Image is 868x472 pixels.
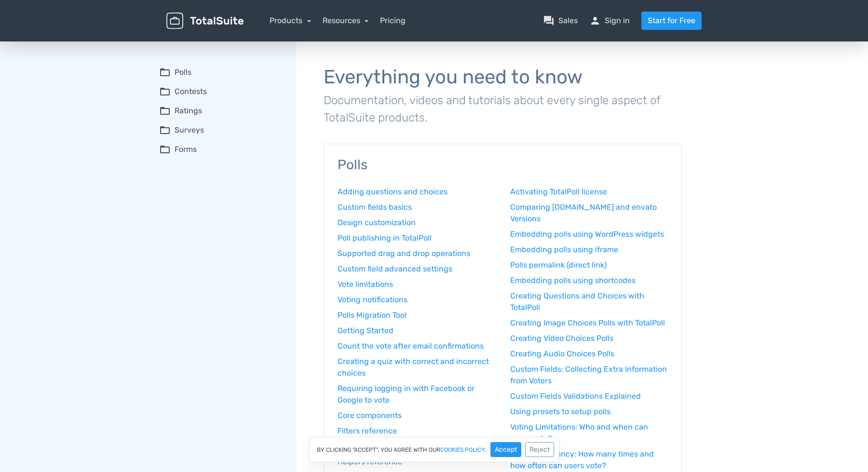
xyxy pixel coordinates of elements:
a: Custom Fields: Collecting Extra Information from Voters [510,364,668,387]
a: Using presets to setup polls [510,406,668,418]
a: Embedding polls using WordPress widgets [510,229,668,240]
a: Custom Fields Validations Explained [510,391,668,402]
a: Creating a quiz with correct and incorrect choices [338,356,496,379]
a: Supported drag and drop operations [338,248,496,259]
a: Pricing [380,15,406,27]
a: Creating Image Choices Polls with TotalPoll [510,317,668,329]
a: personSign in [589,15,630,27]
span: folder_open [159,105,171,117]
a: Products [270,16,311,25]
a: Embedding polls using shortcodes [510,275,668,286]
a: Voting notifications [338,294,496,306]
a: Comparing [DOMAIN_NAME] and envato Versions [510,202,668,225]
a: Polls permalink (direct link) [510,259,668,271]
a: Custom fields basics [338,202,496,213]
a: Creating Video Choices Polls [510,333,668,344]
div: By clicking "Accept", you agree with our . [309,437,559,462]
a: Poll publishing in TotalPoll [338,232,496,244]
span: folder_open [159,144,171,155]
a: Requiring logging in with Facebook or Google to vote [338,383,496,406]
a: Start for Free [641,12,702,30]
a: Custom field advanced settings [338,263,496,275]
a: Embedding polls using iframe [510,244,668,256]
a: Creating Questions and Choices with TotalPoll [510,290,668,313]
a: Activating TotalPoll license [510,186,668,198]
button: Accept [490,442,521,457]
h3: Polls [338,158,668,173]
a: Core components [338,410,496,421]
h1: Everything you need to know [324,67,682,88]
a: Design customization [338,217,496,229]
span: folder_open [159,124,171,136]
a: Getting Started [338,325,496,337]
summary: folder_openRatings [159,105,283,117]
summary: folder_openForms [159,144,283,155]
a: Polls Migration Tool [338,310,496,321]
a: cookies policy [440,447,485,453]
span: folder_open [159,67,171,78]
summary: folder_openSurveys [159,124,283,136]
span: person [589,15,601,27]
a: question_answerSales [543,15,578,27]
a: Creating Audio Choices Polls [510,348,668,360]
button: Reject [525,442,554,457]
span: folder_open [159,86,171,97]
summary: folder_openPolls [159,67,283,78]
a: Filters reference [338,425,496,437]
a: Voting Limitations: Who and when can users vote? [510,421,668,445]
summary: folder_openContests [159,86,283,97]
a: Count the vote after email confirmations [338,340,496,352]
a: Vote limitations [338,279,496,290]
span: question_answer [543,15,555,27]
a: Adding questions and choices [338,186,496,198]
p: Documentation, videos and tutorials about every single aspect of TotalSuite products. [324,92,682,126]
img: TotalSuite for WordPress [166,13,244,29]
a: Resources [323,16,369,25]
